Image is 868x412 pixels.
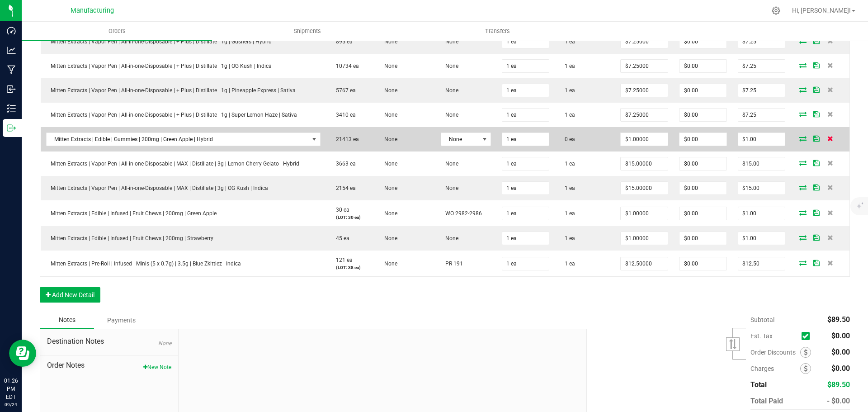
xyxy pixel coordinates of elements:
input: 0 [502,109,549,121]
span: None [441,38,458,45]
span: None [441,235,458,242]
input: 0 [621,257,668,270]
input: 0 [502,207,549,220]
input: 0 [502,60,549,72]
span: Delete Order Detail [823,62,837,68]
input: 0 [738,257,785,270]
span: Delete Order Detail [823,87,837,92]
input: 0 [502,232,549,245]
span: Save Order Detail [810,111,823,117]
a: Transfers [402,22,593,41]
a: Shipments [212,22,402,41]
inline-svg: Manufacturing [7,65,16,74]
span: 121 ea [331,257,353,263]
span: Mitten Extracts | Vapor Pen | All-in-one-Disposable | + Plus | Distillate | 1g | Gushers | Hybrid [46,38,272,45]
span: Delete Order Detail [823,160,837,166]
span: 1 ea [560,260,575,267]
span: Orders [96,27,138,35]
div: Manage settings [770,6,782,15]
span: Total [750,380,767,389]
input: 0 [502,157,549,170]
span: Mitten Extracts | Vapor Pen | All-in-one-Disposable | + Plus | Distillate | 1g | Pineapple Expres... [46,87,296,94]
span: Save Order Detail [810,87,823,92]
span: Delete Order Detail [823,136,837,141]
span: Mitten Extracts | Vapor Pen | All-in-one-Disposable | MAX | Distillate | 3g | OG Kush | Indica [46,185,268,191]
span: Mitten Extracts | Pre-Roll | Infused | Minis (5 x 0.7g) | 3.5g | Blue Zkittlez | Indica [46,260,241,267]
span: Subtotal [750,316,774,323]
span: 895 ea [331,38,353,45]
span: None [380,87,397,94]
p: 09/24 [4,401,18,408]
span: None [380,235,397,242]
button: Add New Detail [40,287,100,303]
a: Orders [22,22,212,41]
span: Save Order Detail [810,38,823,43]
span: 1 ea [560,63,575,69]
input: 0 [502,84,549,97]
span: Delete Order Detail [823,111,837,117]
span: Mitten Extracts | Vapor Pen | All-in-one-Disposable | + Plus | Distillate | 1g | Super Lemon Haze... [46,112,297,118]
input: 0 [679,109,726,121]
span: Save Order Detail [810,160,823,166]
input: 0 [502,257,549,270]
inline-svg: Analytics [7,46,16,55]
span: Delete Order Detail [823,235,837,240]
span: Delete Order Detail [823,38,837,43]
span: 45 ea [331,235,349,242]
inline-svg: Dashboard [7,26,16,35]
div: Payments [94,312,148,328]
span: 1 ea [560,87,575,94]
input: 0 [738,133,785,146]
span: 30 ea [331,207,349,213]
span: Delete Order Detail [823,185,837,190]
span: None [380,38,397,45]
input: 0 [679,257,726,270]
span: 10734 ea [331,63,359,69]
span: Total Paid [750,397,783,405]
input: 0 [502,133,549,146]
span: $0.00 [831,364,850,373]
span: 1 ea [560,185,575,191]
input: 0 [679,182,726,194]
span: None [380,63,397,69]
span: Save Order Detail [810,235,823,240]
span: Order Discounts [750,349,800,356]
span: None [380,260,397,267]
span: 3410 ea [331,112,356,118]
span: None [441,133,479,146]
iframe: Resource center [9,340,36,367]
span: 1 ea [560,210,575,217]
span: Save Order Detail [810,260,823,265]
input: 0 [738,182,785,194]
span: Save Order Detail [810,62,823,68]
input: 0 [738,157,785,170]
inline-svg: Outbound [7,123,16,133]
input: 0 [621,133,668,146]
span: None [380,136,397,142]
span: Mitten Extracts | Edible | Infused | Fruit Chews | 200mg | Strawberry [46,235,213,242]
span: 1 ea [560,112,575,118]
span: None [441,87,458,94]
span: None [380,185,397,191]
span: $89.50 [827,380,850,389]
input: 0 [738,232,785,245]
input: 0 [621,84,668,97]
span: PR 191 [441,260,463,267]
input: 0 [621,182,668,194]
input: 0 [679,232,726,245]
inline-svg: Inbound [7,85,16,94]
span: 2154 ea [331,185,356,191]
input: 0 [738,207,785,220]
span: Destination Notes [47,336,171,347]
span: Manufacturing [71,7,114,14]
span: 21413 ea [331,136,359,142]
span: Order Notes [47,360,171,371]
input: 0 [679,207,726,220]
span: 3663 ea [331,161,356,167]
inline-svg: Inventory [7,104,16,113]
input: 0 [621,60,668,72]
input: 0 [621,35,668,48]
input: 0 [679,84,726,97]
input: 0 [738,60,785,72]
span: Delete Order Detail [823,260,837,265]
